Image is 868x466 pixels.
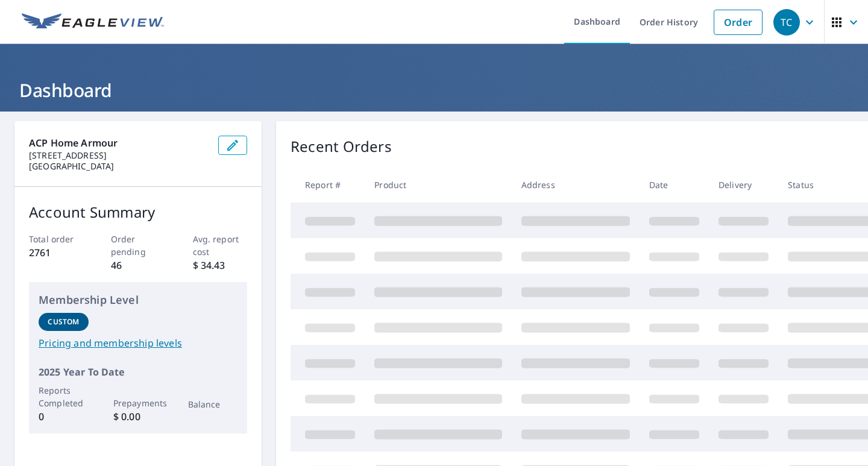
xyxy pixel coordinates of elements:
[512,167,640,203] th: Address
[640,167,709,203] th: Date
[291,167,365,203] th: Report #
[22,13,164,31] img: EV Logo
[773,9,800,36] div: TC
[714,10,763,35] a: Order
[709,167,778,203] th: Delivery
[365,167,512,203] th: Product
